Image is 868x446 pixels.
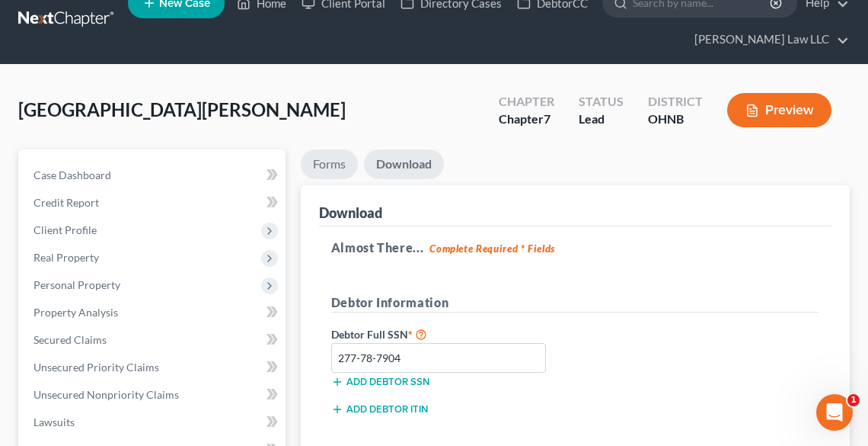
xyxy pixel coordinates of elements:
div: Chapter [499,111,554,128]
a: Unsecured Priority Claims [21,354,286,381]
h5: Debtor Information [331,294,819,313]
div: Download [319,204,382,222]
input: XXX-XX-XXXX [331,343,547,374]
a: Credit Report [21,189,286,217]
span: Client Profile [34,223,97,236]
a: Forms [301,149,358,179]
div: Lead [579,111,624,128]
div: OHNB [648,111,703,128]
span: Case Dashboard [34,168,111,181]
div: Chapter [499,93,554,111]
button: Add debtor ITIN [331,403,428,416]
a: Unsecured Nonpriority Claims [21,381,286,409]
span: Credit Report [34,196,99,209]
a: Download [364,149,444,179]
label: Debtor Full SSN [324,325,575,343]
span: Lawsuits [34,416,75,428]
span: Real Property [34,251,99,264]
strong: Complete Required * Fields [429,242,555,255]
span: 1 [847,394,860,406]
span: 7 [544,111,550,126]
span: Unsecured Nonpriority Claims [34,388,179,401]
a: Case Dashboard [21,162,286,189]
a: Lawsuits [21,409,286,436]
button: Add debtor SSN [331,376,429,388]
h5: Almost There... [331,239,819,257]
iframe: Intercom live chat [816,394,853,431]
a: [PERSON_NAME] Law LLC [687,26,849,53]
span: Unsecured Priority Claims [34,361,159,374]
span: [GEOGRAPHIC_DATA][PERSON_NAME] [18,98,346,120]
span: Secured Claims [34,333,107,346]
a: Property Analysis [21,299,286,326]
div: District [648,93,703,111]
span: Property Analysis [34,306,118,319]
button: Preview [727,93,831,127]
span: Personal Property [34,278,120,291]
div: Status [579,93,624,111]
a: Secured Claims [21,326,286,354]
